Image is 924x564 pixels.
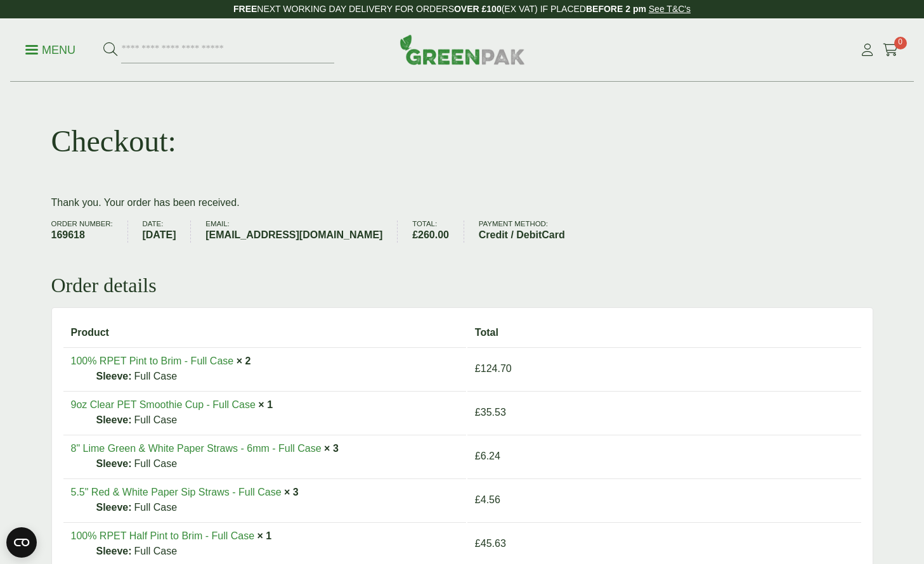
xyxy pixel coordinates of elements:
button: Open CMP widget [6,527,37,558]
bdi: 45.63 [475,538,506,549]
a: 9oz Clear PET Smoothie Cup - Full Case [71,399,256,410]
bdi: 6.24 [475,451,500,461]
span: £ [475,538,481,549]
strong: Sleeve: [96,544,132,559]
p: Menu [25,42,75,58]
bdi: 124.70 [475,363,512,374]
p: Full Case [96,500,459,515]
p: Thank you. Your order has been received. [51,195,873,210]
strong: Sleeve: [96,500,132,515]
li: Email: [205,221,398,243]
strong: × 3 [324,443,339,454]
span: £ [412,229,418,240]
bdi: 35.53 [475,407,506,418]
strong: Sleeve: [96,456,132,471]
li: Order number: [51,221,128,243]
a: 8" Lime Green & White Paper Straws - 6mm - Full Case [71,443,322,454]
a: Menu [25,42,75,55]
span: £ [475,494,481,505]
strong: OVER £100 [454,4,502,14]
strong: 169618 [51,228,113,243]
bdi: 260.00 [412,229,449,240]
th: Total [467,319,861,346]
h1: Checkout: [51,123,176,160]
strong: Sleeve: [96,369,132,384]
li: Date: [142,221,191,243]
i: Cart [883,44,899,56]
strong: [DATE] [142,228,176,243]
p: Full Case [96,456,459,471]
strong: Sleeve: [96,413,132,428]
strong: × 1 [258,399,273,410]
strong: [EMAIL_ADDRESS][DOMAIN_NAME] [205,228,382,243]
span: £ [475,363,481,374]
span: £ [475,451,481,461]
a: 100% RPET Pint to Brim - Full Case [71,356,234,366]
li: Payment method: [479,221,580,243]
h2: Order details [51,273,873,297]
a: 0 [883,41,899,60]
i: My Account [859,44,875,56]
span: 0 [894,37,907,49]
p: Full Case [96,369,459,384]
li: Total: [412,221,464,243]
strong: × 2 [237,356,251,366]
span: £ [475,407,481,418]
strong: BEFORE 2 pm [586,4,646,14]
p: Full Case [96,544,459,559]
a: See T&C's [649,4,691,14]
th: Product [63,319,466,346]
a: 5.5" Red & White Paper Sip Straws - Full Case [71,487,282,497]
img: GreenPak Supplies [400,34,525,65]
strong: FREE [233,4,257,14]
p: Full Case [96,413,459,428]
strong: × 3 [284,487,299,497]
bdi: 4.56 [475,494,500,505]
strong: Credit / DebitCard [479,228,565,243]
strong: × 1 [257,530,272,541]
a: 100% RPET Half Pint to Brim - Full Case [71,530,255,541]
